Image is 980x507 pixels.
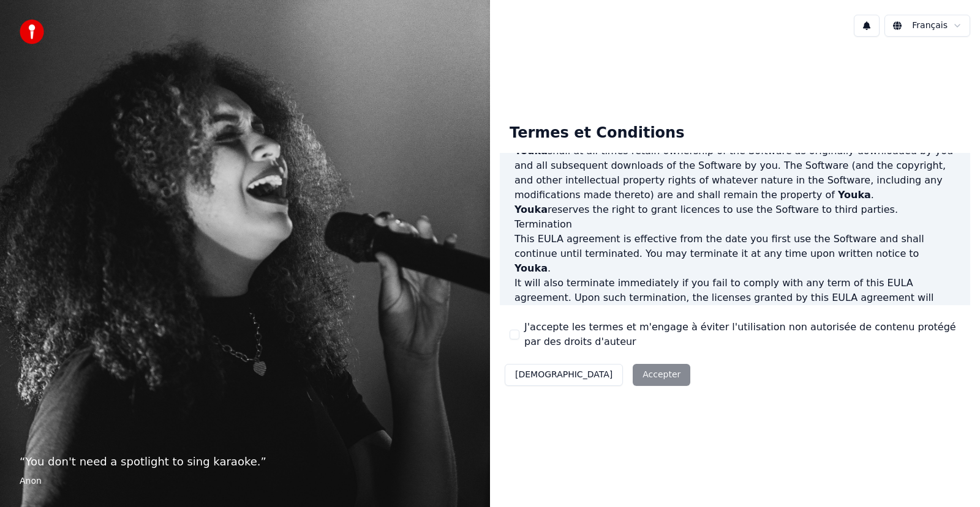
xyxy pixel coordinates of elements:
img: youka [20,20,44,44]
span: Youka [514,204,548,215]
p: “ You don't need a spotlight to sing karaoke. ” [20,453,470,470]
button: [DEMOGRAPHIC_DATA] [505,364,623,386]
span: Youka [838,189,871,201]
h3: Termination [514,217,956,232]
footer: Anon [20,475,470,487]
p: It will also terminate immediately if you fail to comply with any term of this EULA agreement. Up... [514,276,956,349]
div: Termes et Conditions [500,114,694,153]
label: J'accepte les termes et m'engage à éviter l'utilisation non autorisée de contenu protégé par des ... [524,320,960,349]
span: Youka [514,262,548,274]
p: shall at all times retain ownership of the Software as originally downloaded by you and all subse... [514,144,956,202]
p: This EULA agreement is effective from the date you first use the Software and shall continue unti... [514,232,956,276]
p: reserves the right to grant licences to use the Software to third parties. [514,202,956,217]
